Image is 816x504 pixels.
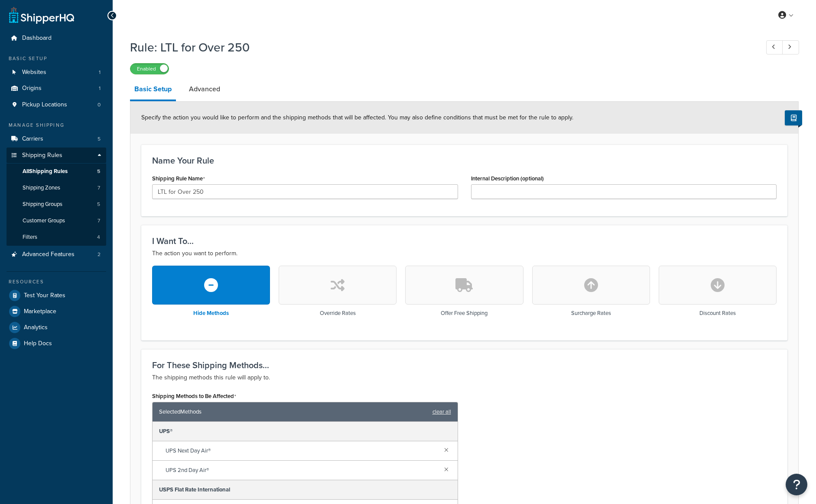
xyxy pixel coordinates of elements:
[152,393,236,400] label: Shipping Methods to Be Affected
[159,406,428,418] span: Selected Methods
[99,85,101,92] span: 1
[7,304,106,319] a: Marketplace
[320,310,356,316] h3: Override Rates
[785,110,802,125] button: Show Help Docs
[7,180,106,196] a: Shipping Zones7
[23,168,68,175] span: All Shipping Rules
[7,213,106,229] li: Customer Groups
[7,196,106,212] li: Shipping Groups
[7,180,106,196] li: Shipping Zones
[7,131,106,147] a: Carriers5
[22,135,43,143] span: Carriers
[98,217,100,225] span: 7
[185,79,224,100] a: Advanced
[98,135,101,143] span: 5
[7,30,106,46] a: Dashboard
[22,152,62,159] span: Shipping Rules
[7,213,106,229] a: Customer Groups7
[130,79,176,101] a: Basic Setup
[24,324,48,331] span: Analytics
[23,201,62,208] span: Shipping Groups
[23,234,37,241] span: Filters
[152,360,777,370] h3: For These Shipping Methods...
[7,55,106,62] div: Basic Setup
[166,445,437,457] span: UPS Next Day Air®
[22,85,42,92] span: Origins
[7,336,106,351] a: Help Docs
[7,97,106,113] a: Pickup Locations0
[7,229,106,245] a: Filters4
[782,40,799,55] a: Next Record
[22,35,52,42] span: Dashboard
[7,80,106,96] a: Origins1
[24,308,56,315] span: Marketplace
[7,64,106,80] li: Websites
[432,406,451,418] a: clear all
[786,474,807,495] button: Open Resource Center
[7,320,106,335] a: Analytics
[152,175,205,182] label: Shipping Rule Name
[7,196,106,212] a: Shipping Groups5
[97,168,100,175] span: 5
[7,97,106,113] li: Pickup Locations
[98,184,100,192] span: 7
[24,340,52,347] span: Help Docs
[97,201,100,208] span: 5
[141,113,573,122] span: Specify the action you would like to perform and the shipping methods that will be affected. You ...
[7,278,106,286] div: Resources
[22,101,67,109] span: Pickup Locations
[7,122,106,129] div: Manage Shipping
[7,131,106,147] li: Carriers
[152,248,777,259] p: The action you want to perform.
[130,64,169,74] label: Enabled
[7,148,106,246] li: Shipping Rules
[166,464,437,476] span: UPS 2nd Day Air®
[766,40,783,55] a: Previous Record
[152,372,777,383] p: The shipping methods this rule will apply to.
[7,164,106,180] a: AllShipping Rules5
[24,292,65,299] span: Test Your Rates
[98,101,101,109] span: 0
[7,247,106,263] li: Advanced Features
[699,310,736,316] h3: Discount Rates
[98,251,101,258] span: 2
[22,69,46,76] span: Websites
[7,148,106,164] a: Shipping Rules
[7,288,106,303] a: Test Your Rates
[153,422,458,441] div: UPS®
[7,64,106,80] a: Websites1
[23,184,60,192] span: Shipping Zones
[97,234,100,241] span: 4
[7,80,106,96] li: Origins
[7,247,106,263] a: Advanced Features2
[130,39,750,56] h1: Rule: LTL for Over 250
[471,175,544,182] label: Internal Description (optional)
[152,156,777,165] h3: Name Your Rule
[571,310,611,316] h3: Surcharge Rates
[23,217,65,225] span: Customer Groups
[441,310,488,316] h3: Offer Free Shipping
[153,480,458,500] div: USPS Flat Rate International
[193,310,229,316] h3: Hide Methods
[152,236,777,246] h3: I Want To...
[7,229,106,245] li: Filters
[99,69,101,76] span: 1
[22,251,75,258] span: Advanced Features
